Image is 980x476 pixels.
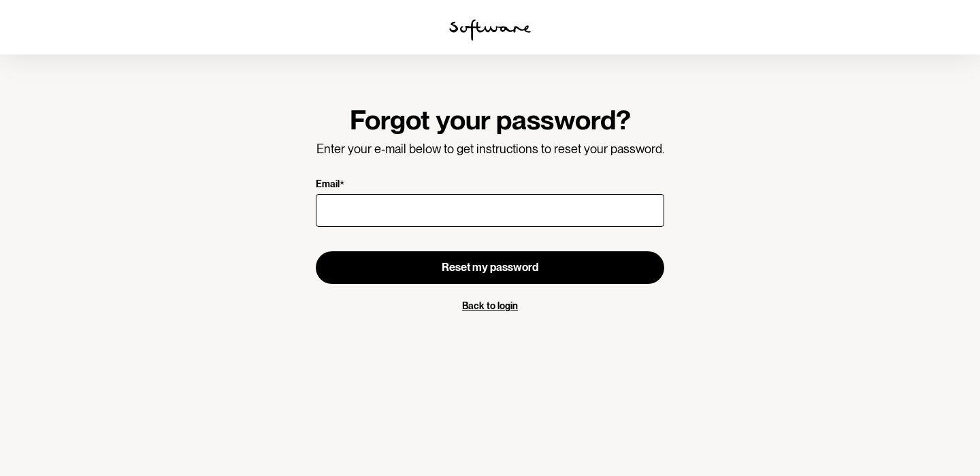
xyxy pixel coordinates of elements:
[462,300,518,311] a: Back to login
[316,251,664,284] button: Reset my password
[442,261,538,274] span: Reset my password
[316,104,664,136] h1: Forgot your password?
[316,142,664,157] p: Enter your e-mail below to get instructions to reset your password.
[449,19,531,41] img: software logo
[316,178,340,191] p: Email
